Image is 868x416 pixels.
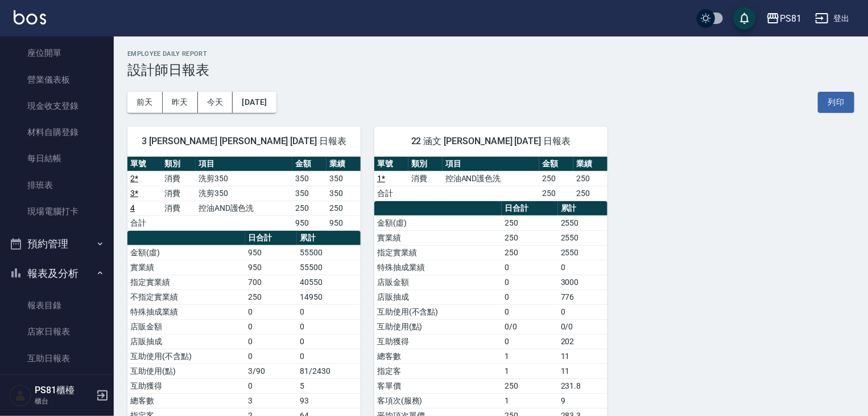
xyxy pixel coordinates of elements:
a: 材料自購登錄 [5,119,109,145]
td: 合計 [374,186,408,201]
td: 950 [326,215,361,230]
td: 0 [502,260,558,275]
th: 業績 [326,157,361,172]
td: 0 [502,289,558,304]
td: 0 [502,304,558,319]
a: 座位開單 [5,40,109,66]
td: 0 [297,349,361,364]
a: 4 [130,203,135,213]
td: 店販金額 [374,275,502,289]
td: 2550 [558,215,607,230]
td: 實業績 [127,260,245,275]
button: save [733,7,756,30]
td: 250 [502,230,558,245]
td: 9 [558,393,607,408]
td: 客單價 [374,378,502,393]
td: 5 [297,378,361,393]
td: 3 [245,393,297,408]
td: 金額(虛) [127,245,245,260]
button: 預約管理 [5,229,109,259]
button: 報表及分析 [5,259,109,288]
td: 14950 [297,289,361,304]
td: 互助使用(點) [374,319,502,334]
td: 消費 [162,171,196,186]
h3: 設計師日報表 [127,62,854,78]
td: 總客數 [127,393,245,408]
td: 總客數 [374,349,502,364]
td: 3/90 [245,364,297,378]
th: 單號 [127,157,162,172]
td: 776 [558,289,607,304]
td: 231.8 [558,378,607,393]
th: 項目 [443,157,539,172]
td: 250 [502,245,558,260]
table: a dense table [127,157,361,231]
td: 店販抽成 [374,289,502,304]
td: 0 [297,334,361,349]
span: 3 [PERSON_NAME] [PERSON_NAME] [DATE] 日報表 [141,136,347,147]
a: 店家日報表 [5,319,109,345]
a: 排班表 [5,172,109,198]
td: 互助使用(點) [127,364,245,378]
td: 0 [245,378,297,393]
td: 0/0 [558,319,607,334]
th: 累計 [297,231,361,246]
td: 指定客 [374,364,502,378]
td: 250 [573,171,607,186]
h5: PS81櫃檯 [35,385,93,396]
td: 3000 [558,275,607,289]
td: 2550 [558,245,607,260]
td: 55500 [297,260,361,275]
td: 202 [558,334,607,349]
td: 0 [297,319,361,334]
p: 櫃台 [35,396,93,406]
td: 0 [245,319,297,334]
td: 11 [558,364,607,378]
td: 客項次(服務) [374,393,502,408]
td: 互助使用(不含點) [127,349,245,364]
td: 控油AND護色洗 [196,201,292,215]
img: Person [9,384,32,407]
td: 250 [245,289,297,304]
td: 控油AND護色洗 [443,171,539,186]
td: 洗剪350 [196,186,292,201]
td: 350 [292,171,326,186]
td: 0 [297,304,361,319]
td: 40550 [297,275,361,289]
div: PS81 [780,11,801,26]
td: 2550 [558,230,607,245]
td: 950 [292,215,326,230]
button: [DATE] [233,92,276,113]
td: 洗剪350 [196,171,292,186]
td: 0 [558,304,607,319]
th: 業績 [573,157,607,172]
button: 登出 [811,8,854,29]
td: 0 [245,349,297,364]
td: 指定實業績 [374,245,502,260]
th: 單號 [374,157,408,172]
td: 81/2430 [297,364,361,378]
a: 現金收支登錄 [5,93,109,119]
td: 250 [292,201,326,215]
td: 0 [558,260,607,275]
td: 特殊抽成業績 [127,304,245,319]
button: PS81 [762,7,806,30]
h2: Employee Daily Report [127,50,854,58]
td: 0 [245,304,297,319]
a: 互助日報表 [5,345,109,372]
td: 250 [502,215,558,230]
td: 11 [558,349,607,364]
table: a dense table [374,157,607,201]
a: 營業儀表板 [5,67,109,93]
img: Logo [14,10,46,25]
span: 22 涵文 [PERSON_NAME] [DATE] 日報表 [388,136,594,147]
button: 昨天 [163,92,198,113]
th: 金額 [292,157,326,172]
td: 店販金額 [127,319,245,334]
td: 互助使用(不含點) [374,304,502,319]
td: 0 [502,275,558,289]
a: 互助排行榜 [5,372,109,398]
th: 日合計 [245,231,297,246]
td: 700 [245,275,297,289]
td: 特殊抽成業績 [374,260,502,275]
